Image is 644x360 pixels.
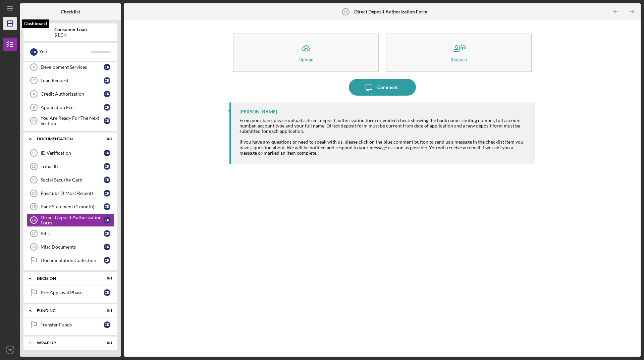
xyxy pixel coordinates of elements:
div: 0 / 1 [100,341,112,345]
div: Upload [299,57,314,62]
div: C R [104,117,110,124]
a: 10You Are Ready For The Next SectionCR [27,114,114,127]
div: 0 / 1 [100,309,112,313]
div: C R [104,289,110,296]
tspan: 9 [33,105,35,109]
a: Transfer FundsCR [27,318,114,331]
div: C R [104,150,110,156]
div: Application Fee [41,105,104,110]
tspan: 16 [343,10,347,14]
div: C R [104,104,110,111]
div: [PERSON_NAME] [239,109,277,114]
div: Documentation Collection [41,258,104,263]
button: CR [3,343,17,357]
tspan: 14 [32,191,36,195]
a: 15Bank Statement (1 month)CR [27,200,114,213]
b: Checklist [61,9,80,14]
a: 8Credit AuthorizationCR [27,87,114,101]
tspan: 16 [32,218,36,222]
div: Transfer Funds [41,322,104,327]
div: Request [450,57,467,62]
tspan: 6 [33,65,35,69]
div: Decision [37,276,96,280]
div: C R [104,163,110,170]
div: $1.0K [54,32,87,38]
div: C R [104,64,110,70]
tspan: 11 [32,151,36,155]
a: 6Development ServicesCR [27,60,114,74]
div: C R [104,230,110,237]
div: Tribal ID [41,164,104,169]
div: Comment [377,79,398,96]
div: Loan Request [41,78,104,83]
div: Direct Deposit Authorization Form [41,215,104,225]
b: Consumer Loan [54,27,87,32]
tspan: 15 [32,205,36,209]
div: You Are Ready For The Next Section [41,115,104,126]
div: C R [104,77,110,84]
div: Pre-Approval Phase [41,290,104,295]
tspan: 18 [32,245,36,249]
div: Paystubs (4 Most Recent) [41,191,104,196]
div: Funding [37,309,96,313]
a: 13Social Security CardCR [27,173,114,187]
div: Social Security Card [41,177,104,183]
div: C R [104,91,110,97]
tspan: 7 [33,79,35,83]
div: ID Verification [41,150,104,156]
div: 0 / 9 [100,137,112,141]
tspan: 12 [32,164,36,168]
div: Misc Documents [41,244,104,250]
a: 17BillsCR [27,227,114,240]
b: Direct Deposit Authorization Form [354,9,427,14]
div: You [39,46,91,57]
tspan: 17 [32,232,36,236]
a: 16Direct Deposit Authorization FormCR [27,213,114,227]
text: CR [8,348,12,352]
div: C R [104,321,110,328]
button: Upload [233,34,379,72]
button: Comment [349,79,416,96]
div: C R [104,203,110,210]
a: 7Loan RequestCR [27,74,114,87]
div: Wrap up [37,341,96,345]
a: Documentation CollectionCR [27,254,114,267]
div: C R [104,257,110,264]
tspan: 8 [33,92,35,96]
div: Bills [41,231,104,236]
tspan: 13 [32,178,36,182]
a: 12Tribal IDCR [27,160,114,173]
div: 0 / 1 [100,276,112,280]
tspan: 10 [32,119,36,123]
div: C R [104,217,110,223]
div: Bank Statement (1 month) [41,204,104,209]
a: Pre-Approval PhaseCR [27,286,114,299]
div: C R [104,176,110,183]
div: Documentation [37,137,96,141]
a: 11ID VerificationCR [27,146,114,160]
div: C R [104,190,110,197]
div: If you have any questions or need to speak with us, please click on the blue comment button to se... [239,139,529,155]
div: Development Services [41,64,104,70]
div: C R [104,244,110,250]
a: 18Misc DocumentsCR [27,240,114,254]
button: Request [386,34,532,72]
div: C R [30,48,38,56]
a: 9Application FeeCR [27,101,114,114]
div: From your bank please upload a direct deposit authorization form or voided check showing the bank... [239,118,529,134]
a: 14Paystubs (4 Most Recent)CR [27,187,114,200]
div: Credit Authorization [41,91,104,97]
